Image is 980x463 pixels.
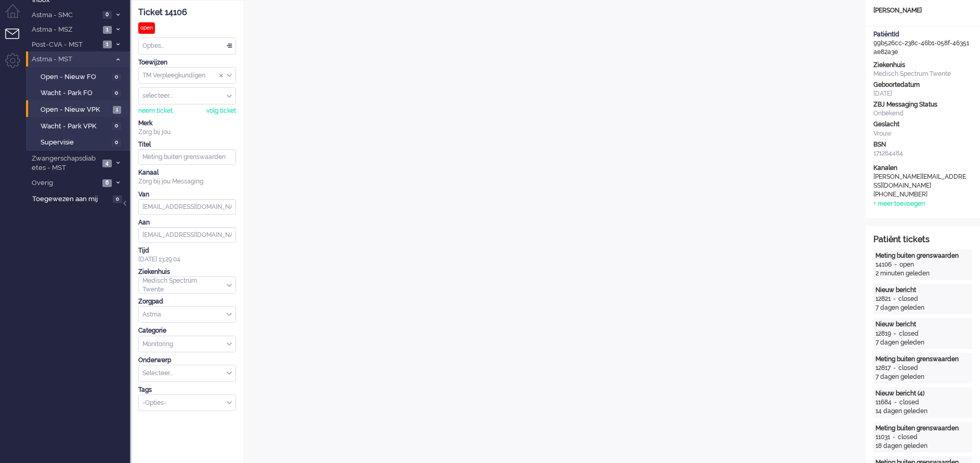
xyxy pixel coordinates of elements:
[873,200,925,208] div: + meer toevoegen
[30,136,129,148] a: Supervisie 0
[138,128,236,137] div: Zorg bij jou
[102,179,112,187] span: 6
[873,61,972,70] div: Ziekenhuis
[899,329,919,338] div: closed
[41,72,109,82] span: Open - Nieuw FO
[32,194,110,204] span: Toegewezen aan mij
[892,398,899,407] div: -
[41,105,110,115] span: Open - Nieuw VPK
[873,190,967,199] div: [PHONE_NUMBER]
[890,433,898,442] div: -
[876,338,970,347] div: 7 dagen geleden
[30,120,129,131] a: Wacht - Park VPK 0
[138,268,236,276] div: Ziekenhuis
[138,218,236,227] div: Aan
[138,119,236,128] div: Merk
[891,364,898,373] div: -
[891,295,898,303] div: -
[873,70,972,78] div: Medisch Spectrum Twente
[873,234,972,246] div: Patiënt tickets
[4,4,600,22] body: Rich Text Area. Press ALT-0 for help.
[138,190,236,199] div: Van
[873,120,972,129] div: Geslacht
[112,139,121,147] span: 0
[876,398,892,407] div: 11684
[873,30,972,39] div: PatiëntId
[876,373,970,381] div: 7 dagen geleden
[873,129,972,138] div: Vrouw
[138,58,236,67] div: Toewijzen
[138,177,236,186] div: Zorg bij jou Messaging
[873,164,972,173] div: Kanalen
[138,297,236,306] div: Zorgpad
[138,394,236,412] div: Select Tags
[899,398,919,407] div: closed
[5,4,29,28] li: Dashboard menu
[876,260,892,269] div: 14106
[138,107,173,115] div: neem ticket
[138,7,236,19] div: Ticket 14106
[892,260,899,269] div: -
[5,29,29,52] li: Tickets menu
[41,138,109,148] span: Supervisie
[138,168,236,177] div: Kanaal
[138,87,236,104] div: Assign User
[898,295,918,303] div: closed
[876,286,970,295] div: Nieuw bericht
[876,442,970,451] div: 18 dagen geleden
[112,73,121,81] span: 0
[112,89,121,97] span: 0
[206,107,236,115] div: volg ticket
[876,252,970,260] div: Meting buiten grenswaarden
[873,89,972,98] div: [DATE]
[876,320,970,329] div: Nieuw bericht
[876,329,891,338] div: 12819
[866,30,980,57] div: 99b526cc-238c-46b1-058f-46351ae82a3e
[103,26,112,34] span: 1
[876,355,970,364] div: Meting buiten grenswaarden
[899,260,914,269] div: open
[876,269,970,278] div: 2 minuten geleden
[898,433,918,442] div: closed
[898,364,918,373] div: closed
[876,433,890,442] div: 11031
[138,67,236,84] div: Assign Group
[866,6,980,15] div: [PERSON_NAME]
[873,109,972,118] div: Onbekend
[103,41,112,48] span: 1
[30,154,99,173] span: Zwangerschapsdiabetes - MST
[138,140,236,149] div: Titel
[30,103,129,115] a: Open - Nieuw VPK 1
[5,53,29,76] li: Admin menu
[30,87,129,98] a: Wacht - Park FO 0
[876,303,970,312] div: 7 dagen geleden
[873,100,972,109] div: ZBJ Messaging Status
[138,356,236,365] div: Onderwerp
[30,55,111,64] span: Astma - MST
[138,386,236,394] div: Tags
[891,329,899,338] div: -
[112,122,121,130] span: 0
[30,71,129,82] a: Open - Nieuw FO 0
[41,122,109,131] span: Wacht - Park VPK
[30,40,100,50] span: Post-CVA - MST
[873,140,972,149] div: BSN
[138,246,236,264] div: [DATE] 13:29:04
[30,25,100,35] span: Astma - MSZ
[873,149,972,158] div: 171264484
[138,326,236,335] div: Categorie
[138,246,236,255] div: Tijd
[876,407,970,416] div: 14 dagen geleden
[41,88,109,98] span: Wacht - Park FO
[876,364,891,373] div: 12817
[138,22,155,34] div: open
[30,178,99,188] span: Overig
[113,195,122,203] span: 0
[876,389,970,398] div: Nieuw bericht (4)
[102,160,112,167] span: 4
[30,193,130,204] a: Toegewezen aan mij 0
[873,81,972,89] div: Geboortedatum
[102,11,112,19] span: 0
[30,10,99,20] span: Astma - SMC
[876,424,970,433] div: Meting buiten grenswaarden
